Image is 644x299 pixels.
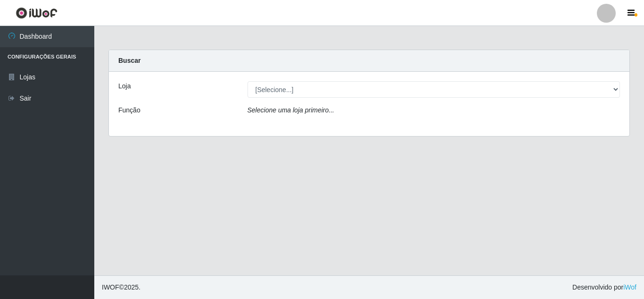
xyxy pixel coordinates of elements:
[118,81,131,91] label: Loja
[248,106,334,114] i: Selecione uma loja primeiro...
[623,283,636,291] a: iWof
[102,283,119,291] span: IWOF
[16,7,58,19] img: CoreUI Logo
[102,282,140,292] span: © 2025 .
[572,282,636,292] span: Desenvolvido por
[118,105,140,115] label: Função
[118,57,140,64] strong: Buscar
